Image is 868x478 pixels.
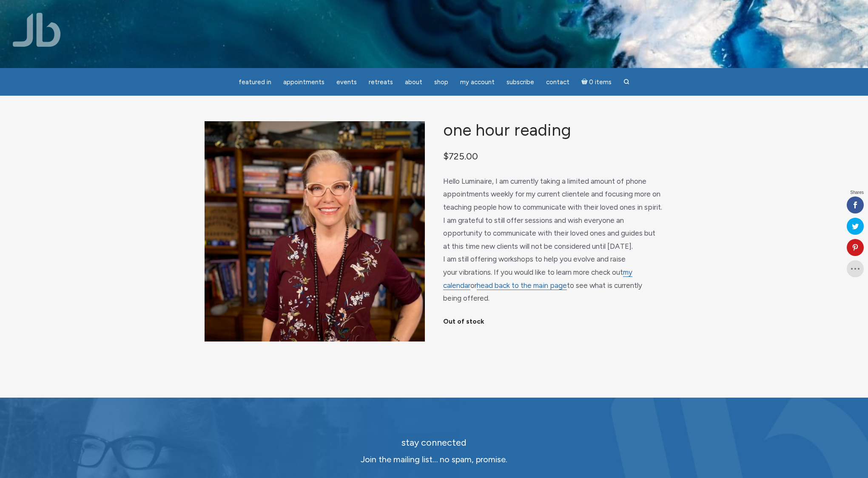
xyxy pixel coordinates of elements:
a: Cart0 items [576,73,617,91]
a: Contact [541,74,575,91]
h1: One Hour Reading [443,121,663,139]
h2: stay connected [283,438,585,448]
span: featured in [239,78,271,86]
span: Retreats [369,78,393,86]
span: My Account [460,78,495,86]
a: Appointments [278,74,330,91]
a: About [400,74,427,91]
span: Contact [546,78,569,86]
a: Shop [429,74,453,91]
span: Shares [850,191,864,195]
span: Appointments [283,78,324,86]
bdi: 725.00 [443,151,478,162]
span: Events [336,78,357,86]
span: Shop [434,78,448,86]
i: Cart [581,78,589,86]
a: head back to the main page [477,281,567,290]
img: One Hour Reading [205,121,425,341]
span: $ [443,151,449,162]
a: Events [331,74,362,91]
a: My Account [455,74,500,91]
img: Jamie Butler. The Everyday Medium [13,13,61,47]
span: About [405,78,422,86]
p: Out of stock [443,315,663,328]
p: Join the mailing list… no spam, promise. [283,453,585,466]
span: Subscribe [507,78,534,86]
a: Retreats [364,74,398,91]
a: Subscribe [501,74,539,91]
span: 0 items [589,79,612,85]
a: featured in [233,74,276,91]
a: my calendar [443,268,632,290]
span: Hello Luminaire, I am currently taking a limited amount of phone appointments weekly for my curre... [443,177,662,302]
